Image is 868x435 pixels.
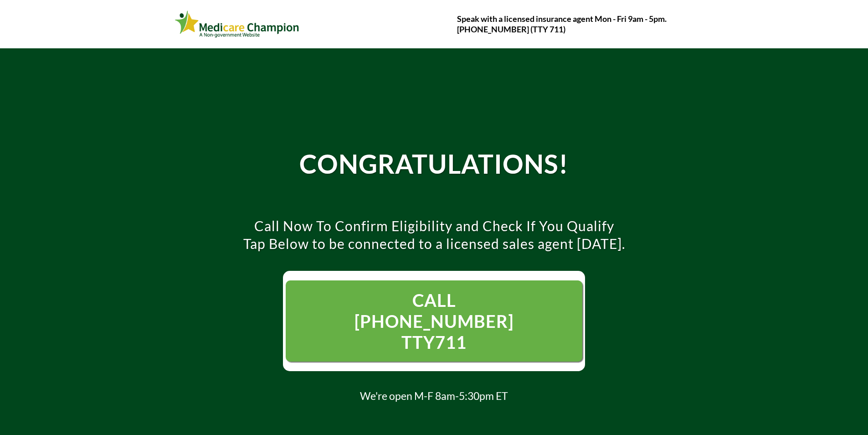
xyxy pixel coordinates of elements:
[457,14,667,24] strong: Speak with a licensed insurance agent Mon - Fri 9am - 5pm.
[299,148,569,179] strong: CONGRATULATIONS!
[175,9,300,40] img: Webinar
[170,389,699,403] h2: We're open M-F 8am-5:30pm ET
[177,217,692,253] p: Call Now To Confirm Eligibility and Check If You Qualify Tap Below to be connected to a licensed ...
[332,290,536,352] span: CALL [PHONE_NUMBER] TTY711
[286,280,582,362] a: CALL 1- 844-594-3043 TTY711
[457,24,565,34] strong: [PHONE_NUMBER] (TTY 711)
